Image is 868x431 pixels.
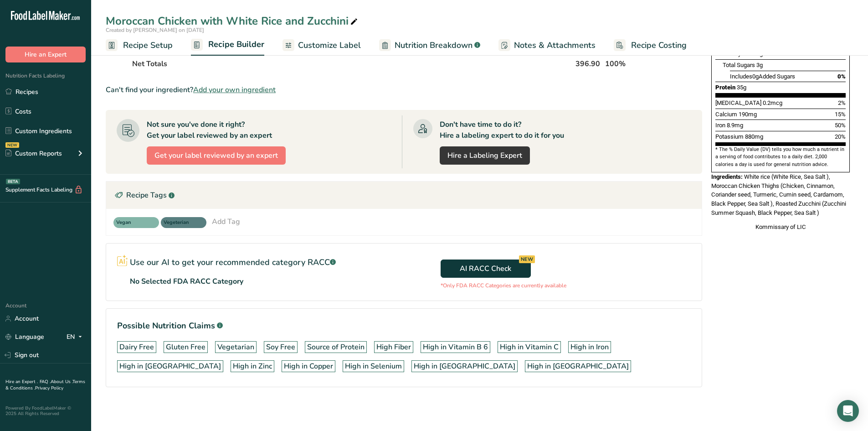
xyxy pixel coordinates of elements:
[574,54,603,73] th: 396.90
[5,379,85,391] a: Terms & Conditions .
[208,38,264,51] span: Recipe Builder
[119,342,154,353] div: Dairy Free
[395,39,473,52] span: Nutrition Breakdown
[715,133,744,140] span: Potassium
[440,119,564,141] div: Don't have time to do it? Hire a labeling expert to do it for you
[835,133,846,140] span: 20%
[154,150,278,161] span: Get your label reviewed by an expert
[5,142,19,148] div: NEW
[715,146,846,168] section: * The % Daily Value (DV) tells you how much a nutrient in a serving of food contributes to a dail...
[414,361,515,372] div: High in [GEOGRAPHIC_DATA]
[191,34,264,56] a: Recipe Builder
[441,281,566,290] p: *Only FDA RACC Categories are currently available
[212,216,240,227] div: Add Tag
[631,39,687,52] span: Recipe Costing
[193,84,276,95] span: Add your own ingredient
[711,173,743,180] span: Ingredients:
[266,342,295,353] div: Soy Free
[106,35,173,56] a: Recipe Setup
[715,122,725,129] span: Iron
[441,260,531,278] button: AI RACC Check NEW
[130,276,243,287] p: No Selected FDA RACC Category
[835,122,846,129] span: 50%
[756,62,763,68] span: 3g
[763,99,782,106] span: 0.2mcg
[423,342,488,353] div: High in Vitamin B 6
[117,320,691,332] h1: Possible Nutrition Claims
[106,182,702,209] div: Recipe Tags
[715,111,737,118] span: Calcium
[500,342,559,353] div: High in Vitamin C
[119,361,221,372] div: High in [GEOGRAPHIC_DATA]
[282,35,361,56] a: Customize Label
[345,361,402,372] div: High in Selenium
[5,149,62,158] div: Custom Reports
[460,263,511,274] span: AI RACC Check
[35,385,63,391] a: Privacy Policy
[5,329,44,345] a: Language
[440,146,530,165] a: Hire a Labeling Expert
[123,39,173,52] span: Recipe Setup
[147,146,286,165] button: Get your label reviewed by an expert
[603,54,661,73] th: 100%
[233,361,272,372] div: High in Zinc
[51,379,72,385] a: About Us .
[739,111,757,118] span: 190mg
[730,73,795,80] span: Includes Added Sugars
[519,255,535,263] div: NEW
[737,84,746,91] span: 35g
[614,35,687,56] a: Recipe Costing
[106,84,702,95] div: Can't find your ingredient?
[711,173,846,216] span: White rice (White Rice, Sea Salt ), Moroccan Chicken Thighs (Chicken, Cinnamon, Coriander seed, T...
[837,73,846,80] span: 0%
[166,342,205,353] div: Gluten Free
[837,400,859,422] div: Open Intercom Messenger
[106,13,360,29] div: Moroccan Chicken with White Rice and Zucchini
[130,54,574,73] th: Net Totals
[164,219,195,227] span: Vegeterian
[745,133,763,140] span: 880mg
[498,35,596,56] a: Notes & Attachments
[835,111,846,118] span: 15%
[5,47,86,62] button: Hire an Expert
[284,361,333,372] div: High in Copper
[715,84,735,91] span: Protein
[752,73,759,80] span: 0g
[67,332,86,343] div: EN
[106,26,204,34] span: Created by [PERSON_NAME] on [DATE]
[715,99,761,106] span: [MEDICAL_DATA]
[838,99,846,106] span: 2%
[379,35,480,56] a: Nutrition Breakdown
[727,122,743,129] span: 8.9mg
[5,405,86,416] div: Powered By FoodLabelMaker © 2025 All Rights Reserved
[116,219,148,227] span: Vegan
[723,62,755,68] span: Total Sugars
[6,179,20,184] div: BETA
[527,361,629,372] div: High in [GEOGRAPHIC_DATA]
[514,39,596,52] span: Notes & Attachments
[130,256,336,269] p: Use our AI to get your recommended category RACC
[570,342,609,353] div: High in Iron
[5,379,38,385] a: Hire an Expert .
[40,379,51,385] a: FAQ .
[147,119,272,141] div: Not sure you've done it right? Get your label reviewed by an expert
[298,39,361,52] span: Customize Label
[307,342,365,353] div: Source of Protein
[376,342,411,353] div: High Fiber
[711,223,850,232] div: Kommissary of LIC
[217,342,254,353] div: Vegetarian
